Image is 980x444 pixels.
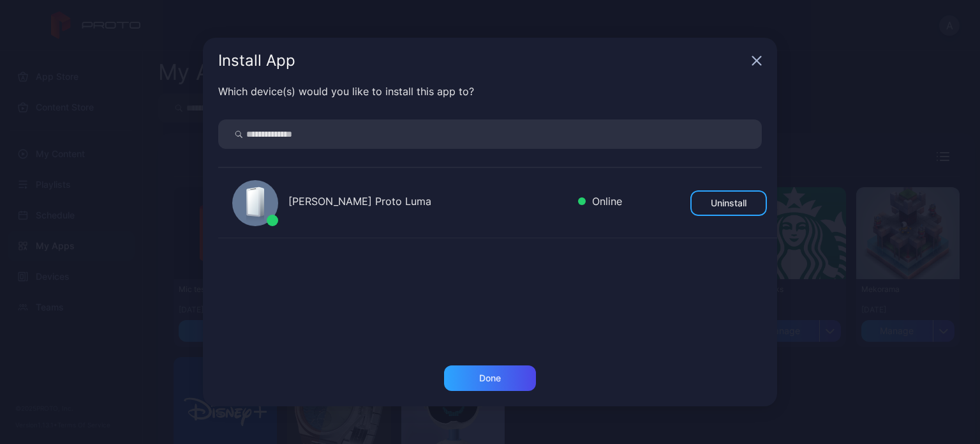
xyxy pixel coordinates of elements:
[711,198,746,208] div: Uninstall
[218,84,762,99] div: Which device(s) would you like to install this app to?
[479,373,501,383] div: Done
[444,365,536,391] button: Done
[218,53,746,68] div: Install App
[288,194,568,212] div: [PERSON_NAME] Proto Luma
[578,194,622,212] div: Online
[690,190,767,216] button: Uninstall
